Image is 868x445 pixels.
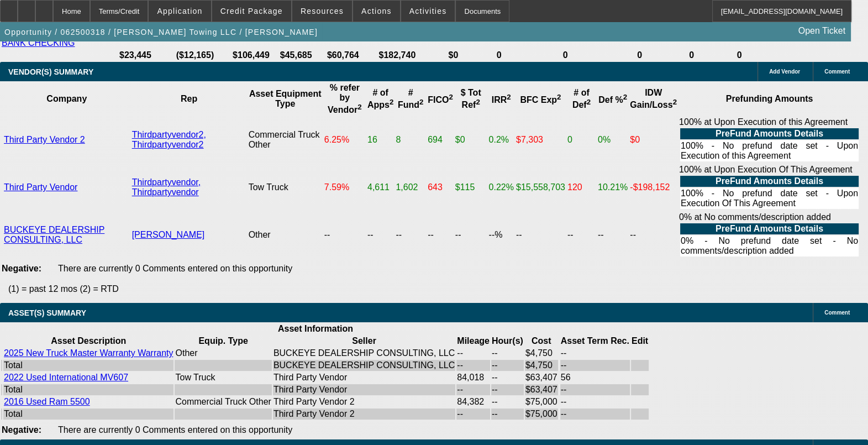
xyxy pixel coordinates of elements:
[507,93,511,101] sup: 2
[274,50,318,61] th: $45,685
[4,225,104,244] a: BUCKEYE DEALERSHIP CONSULTING, LLC
[630,88,677,109] b: IDW Gain/Loss
[598,95,627,104] b: Def %
[4,182,77,192] a: Third Party Vendor
[680,235,859,256] td: 0% - No prefund date set - No comments/description added
[4,28,318,36] span: Opportunity / 062500318 / [PERSON_NAME] Towing LLC / [PERSON_NAME]
[525,372,558,383] td: $63,407
[273,384,455,395] td: Third Party Vendor
[449,93,453,101] sup: 2
[427,117,454,163] td: 694
[525,348,558,359] td: $4,750
[560,384,630,395] td: --
[824,310,850,316] span: Comment
[525,396,558,407] td: $75,000
[352,336,376,345] b: Seller
[492,95,511,104] b: IRR
[4,348,173,358] a: 2025 New Truck Master Warranty Warranty
[673,98,677,106] sup: 2
[525,384,558,395] td: $63,407
[769,69,800,75] span: Add Vendor
[324,164,366,211] td: 7.59%
[427,164,454,211] td: 643
[109,50,161,61] th: $23,445
[132,177,201,197] a: Thirdpartyvendor, Thirdpartyvendor
[292,1,352,22] button: Resources
[613,50,666,61] th: 0
[492,336,523,345] b: Hour(s)
[175,372,271,383] td: Tow Truck
[367,88,393,109] b: # of Apps
[667,50,716,61] th: 0
[248,117,323,163] td: Commercial Truck Other
[456,384,490,395] td: --
[515,117,566,163] td: $7,303
[273,409,455,420] td: Third Party Vendor 2
[456,409,490,420] td: --
[273,348,455,359] td: BUCKEYE DEALERSHIP CONSULTING, LLC
[4,360,173,370] div: Total
[481,50,518,61] th: 0
[560,348,630,359] td: --
[716,129,823,138] b: PreFund Amounts Details
[515,164,566,211] td: $15,558,703
[395,164,426,211] td: 1,602
[367,212,394,258] td: --
[532,336,551,345] b: Cost
[149,1,211,22] button: Application
[597,164,628,211] td: 10.21%
[8,308,86,317] span: ASSET(S) SUMMARY
[220,7,283,15] span: Credit Package
[273,372,455,383] td: Third Party Vendor
[461,88,481,109] b: $ Tot Ref
[328,83,362,114] b: % refer by Vendor
[390,98,393,106] sup: 2
[679,212,860,258] div: 0% at No comments/description added
[357,103,361,111] sup: 2
[491,372,524,383] td: --
[629,117,677,163] td: $0
[324,212,366,258] td: --
[560,409,630,420] td: --
[132,130,206,149] a: Thirdpartyvendor2, Thirdpartyvendor2
[51,336,126,345] b: Asset Description
[457,336,490,345] b: Mileage
[456,372,490,383] td: 84,018
[395,212,426,258] td: --
[519,50,612,61] th: 0
[520,95,561,104] b: BFC Exp
[455,212,487,258] td: --
[427,50,479,61] th: $0
[162,50,228,61] th: ($12,165)
[567,117,596,163] td: 0
[456,348,490,359] td: --
[455,164,487,211] td: $115
[273,396,455,407] td: Third Party Vendor 2
[58,264,292,273] span: There are currently 0 Comments entered on this opportunity
[525,409,558,420] td: $75,000
[4,397,90,406] a: 2016 Used Ram 5500
[560,360,630,371] td: --
[680,188,859,209] td: 100% - No prefund date set - Upon Execution Of This Agreement
[491,396,524,407] td: --
[629,212,677,258] td: --
[679,117,860,163] div: 100% at Upon Execution of this Agreement
[491,409,524,420] td: --
[680,140,859,161] td: 100% - No prefund date set - Upon Execution of this Agreement
[567,164,596,211] td: 120
[488,164,514,211] td: 0.22%
[212,1,291,22] button: Credit Package
[248,164,323,211] td: Tow Truck
[369,50,427,61] th: $182,740
[560,336,630,347] th: Asset Term Recommendation
[175,396,271,407] td: Commercial Truck Other
[716,224,823,233] b: PreFund Amounts Details
[419,98,423,106] sup: 2
[4,135,85,144] a: Third Party Vendor 2
[456,396,490,407] td: 84,382
[567,212,596,258] td: --
[679,165,860,210] div: 100% at Upon Execution Of This Agreement
[353,1,400,22] button: Actions
[515,212,566,258] td: --
[8,284,868,294] p: (1) = past 12 mos (2) = RTD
